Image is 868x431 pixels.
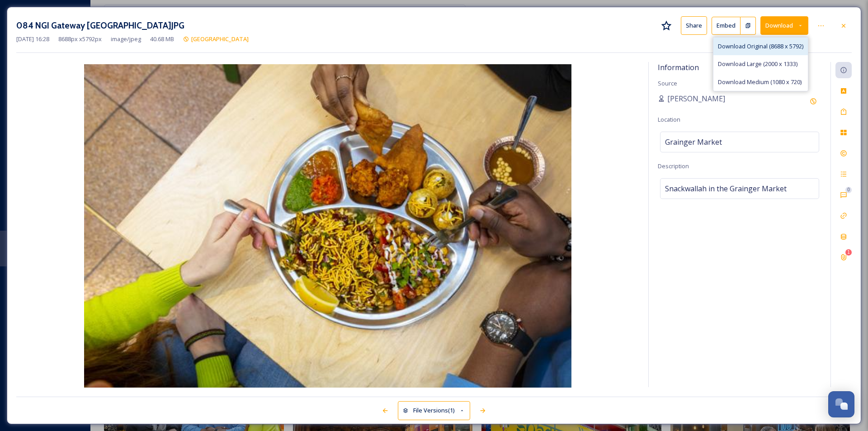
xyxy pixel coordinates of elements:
[665,183,787,194] span: Snackwallah in the Grainger Market
[111,35,141,43] span: image/jpeg
[658,162,689,170] span: Description
[845,249,852,256] div: 1
[16,35,49,43] span: [DATE] 16:28
[16,19,184,32] h3: 084 NGI Gateway [GEOGRAPHIC_DATA]JPG
[150,35,174,43] span: 40.68 MB
[398,401,470,420] button: File Versions(1)
[658,79,677,87] span: Source
[16,64,639,389] img: 01b37b0f-8783-46c2-8747-a636e584c32b.jpg
[658,62,699,72] span: Information
[658,115,680,123] span: Location
[718,42,803,51] span: Download Original (8688 x 5792)
[760,16,808,35] button: Download
[191,35,249,43] span: [GEOGRAPHIC_DATA]
[828,391,854,417] button: Open Chat
[845,187,852,193] div: 0
[58,35,102,43] span: 8688 px x 5792 px
[667,93,725,104] span: [PERSON_NAME]
[665,137,722,147] span: Grainger Market
[718,78,802,86] span: Download Medium (1080 x 720)
[712,17,741,35] button: Embed
[681,16,707,35] button: Share
[718,60,797,68] span: Download Large (2000 x 1333)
